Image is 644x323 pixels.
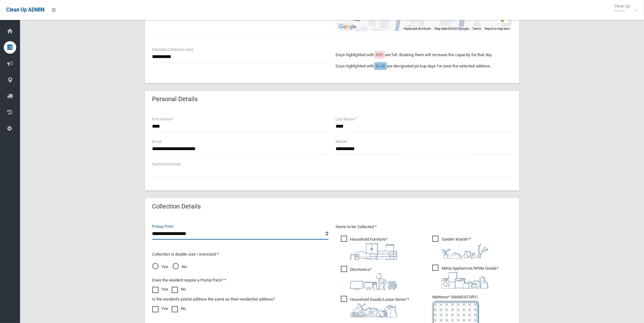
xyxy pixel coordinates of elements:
p: Collection is double size / oversized * [152,251,328,258]
a: Terms [473,27,481,30]
span: Electronics [341,266,397,290]
label: No [172,305,186,312]
span: Map data ©2025 Google [435,27,469,30]
span: Clean Up ADMIN [6,7,44,13]
span: Garden Waste* [432,236,489,259]
span: Metal Appliances/White Goods [432,265,499,289]
label: No [172,286,186,293]
img: 36c1b0289cb1767239cdd3de9e694f19.png [442,272,489,289]
p: Days highlighted with are designated pickup days for zone the selected address. [336,62,512,70]
img: Google [337,23,358,31]
label: Is the resident's postal address the same as their residential address? [152,296,275,303]
span: Household Furniture [341,236,397,260]
i: ? [350,237,397,260]
header: Collection Details [145,200,209,213]
i: ? [350,267,397,290]
span: Yes [152,263,169,271]
a: Open this area in Google Maps (opens a new window) [337,23,358,31]
i: ? [350,297,409,317]
img: b13cc3517677393f34c0a387616ef184.png [350,303,397,317]
img: 4fd8a5c772b2c999c83690221e5242e0.png [442,243,489,259]
label: Yes [152,286,169,293]
span: No [173,263,187,271]
p: Days highlighted with are full. Booking them will increase the capacity for that day. [336,51,512,59]
header: Personal Details [145,93,205,105]
i: ? [442,266,499,289]
img: 394712a680b73dbc3d2a6a3a7ffe5a07.png [350,273,397,290]
label: Does the resident require a Postal Pack? * [152,277,227,284]
i: ? [442,237,489,259]
small: Admin [614,8,630,13]
span: BLUE [376,64,385,68]
span: Household Goods/Loose Items* [341,296,409,317]
label: Yes [152,305,169,312]
span: RED [376,52,383,57]
img: aa9efdbe659d29b613fca23ba79d85cb.png [350,243,397,260]
button: Keyboard shortcuts [404,27,431,31]
p: Items to be Collected * [336,223,512,231]
span: Clean Up [611,4,636,13]
a: Report a map error [485,27,510,30]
